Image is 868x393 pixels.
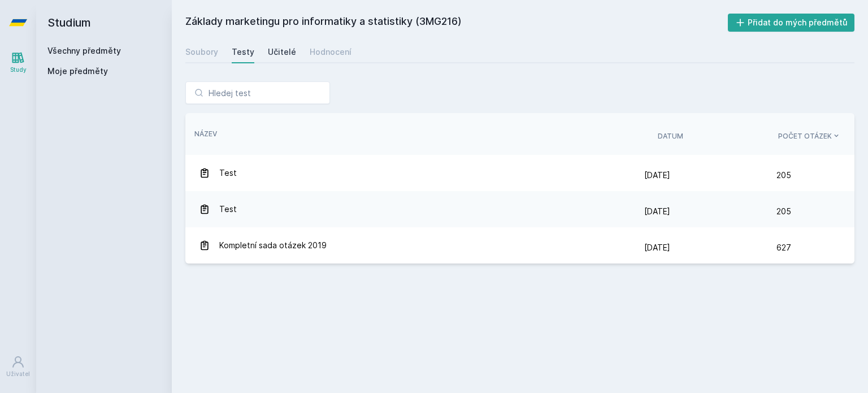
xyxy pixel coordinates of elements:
a: Test [DATE] 205 [185,191,854,227]
a: Všechny předměty [47,46,121,55]
div: Hodnocení [310,46,351,58]
span: 205 [776,164,791,187]
button: Přidat do mých předmětů [728,14,855,32]
div: Učitelé [268,46,296,58]
span: Kompletní sada otázek 2019 [219,234,327,257]
span: 205 [776,200,791,223]
span: Test [219,198,237,221]
a: Test [DATE] 205 [185,155,854,191]
span: [DATE] [644,170,670,180]
a: Uživatel [2,349,34,384]
div: Study [10,66,27,74]
div: Testy [232,46,254,58]
input: Hledej test [185,81,330,104]
span: 627 [776,236,791,259]
h2: Základy marketingu pro informatiky a statistiky (3MG216) [185,14,728,32]
a: Učitelé [268,41,296,63]
button: Datum [658,131,683,141]
span: [DATE] [644,206,670,216]
button: Název [194,129,217,139]
a: Testy [232,41,254,63]
a: Kompletní sada otázek 2019 [DATE] 627 [185,227,854,264]
span: Test [219,162,237,184]
a: Soubory [185,41,218,63]
a: Hodnocení [310,41,351,63]
span: [DATE] [644,243,670,252]
span: Moje předměty [47,66,108,77]
span: Počet otázek [778,131,832,141]
a: Study [2,45,34,80]
div: Soubory [185,46,218,58]
button: Počet otázek [778,131,841,141]
div: Uživatel [6,370,30,378]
